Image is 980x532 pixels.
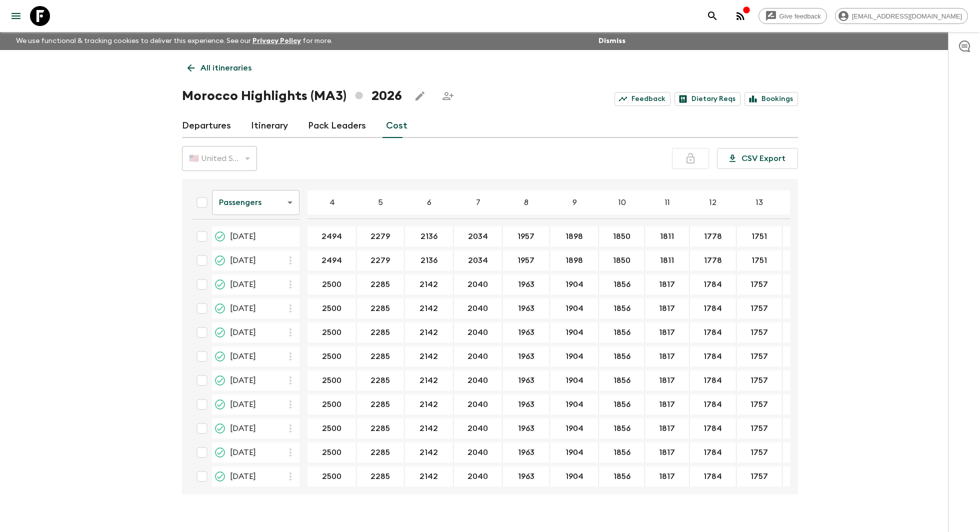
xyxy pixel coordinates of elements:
p: All itineraries [200,62,251,74]
button: 1904 [553,322,595,342]
div: 06 Sep 2026; 5 [356,466,404,486]
button: 1778 [692,250,734,270]
div: 22 May 2026; 7 [453,370,502,390]
button: 1757 [738,274,780,294]
div: Select all [192,192,212,212]
div: 05 Apr 2026; 6 [404,298,453,318]
div: 19 Apr 2026; 10 [599,322,645,342]
button: 1963 [506,466,546,486]
div: 19 Apr 2026; 5 [356,322,404,342]
button: 1757 [738,322,780,342]
div: 22 May 2026; 14 [782,370,829,390]
div: 10 May 2026; 13 [736,346,782,366]
div: 14 Jun 2026; 7 [453,394,502,414]
svg: Guaranteed [214,254,226,266]
div: 19 Apr 2026; 12 [689,322,736,342]
div: 03 Jul 2026; 9 [550,418,599,438]
p: 12 [709,196,716,208]
div: 19 Apr 2026; 11 [645,322,689,342]
button: 1856 [601,298,642,318]
div: 15 Feb 2026; 7 [453,250,502,270]
div: 03 Jul 2026; 7 [453,418,502,438]
p: 7 [476,196,480,208]
button: 2285 [358,418,402,438]
div: 04 Jan 2026; 12 [689,226,736,246]
div: 03 Jul 2026; 13 [736,418,782,438]
p: 8 [524,196,528,208]
div: 15 Feb 2026; 5 [356,250,404,270]
button: 1957 [505,226,546,246]
button: 1784 [691,370,734,390]
div: 19 Apr 2026; 14 [782,322,829,342]
button: 1904 [553,442,595,462]
div: 05 Apr 2026; 14 [782,298,829,318]
span: Share this itinerary [438,86,458,106]
button: 1817 [647,298,687,318]
a: Pack Leaders [308,114,366,138]
div: 06 Sep 2026; 4 [307,466,356,486]
button: 2040 [455,274,500,294]
button: 2040 [455,466,500,486]
span: [DATE] [230,350,256,362]
button: 2142 [407,418,450,438]
div: 22 May 2026; 9 [550,370,599,390]
button: 2285 [358,442,402,462]
div: 14 Jun 2026; 11 [645,394,689,414]
div: 19 Apr 2026; 13 [736,322,782,342]
button: 1817 [647,466,687,486]
button: 2136 [408,250,449,270]
div: 22 May 2026; 11 [645,370,689,390]
div: 05 Apr 2026; 11 [645,298,689,318]
button: 1963 [506,370,546,390]
div: 04 Jan 2026; 5 [356,226,404,246]
span: [DATE] [230,398,256,410]
div: 05 Apr 2026; 7 [453,298,502,318]
svg: Guaranteed [214,326,226,338]
svg: Guaranteed [214,398,226,410]
div: 14 Jun 2026; 5 [356,394,404,414]
div: 29 Mar 2026; 8 [502,274,550,294]
div: 04 Jan 2026; 6 [404,226,453,246]
div: 15 Feb 2026; 10 [599,250,645,270]
button: 2500 [310,370,353,390]
div: 04 Jan 2026; 8 [502,226,550,246]
button: 1856 [601,418,642,438]
div: 04 Jan 2026; 10 [599,226,645,246]
div: 15 Feb 2026; 12 [689,250,736,270]
button: 2279 [358,226,402,246]
button: 1817 [647,442,687,462]
button: 1757 [738,394,780,414]
div: 14 Jun 2026; 9 [550,394,599,414]
button: 1733 [785,394,826,414]
div: 15 Feb 2026; 6 [404,250,453,270]
button: 1856 [601,442,642,462]
span: [DATE] [230,302,256,314]
button: 2142 [407,346,450,366]
button: 1898 [553,250,595,270]
button: 1778 [692,226,734,246]
div: 22 May 2026; 13 [736,370,782,390]
div: 22 May 2026; 6 [404,370,453,390]
div: 14 Jun 2026; 10 [599,394,645,414]
button: 2500 [310,394,353,414]
div: 19 Apr 2026; 7 [453,322,502,342]
svg: Guaranteed [214,422,226,434]
button: 2040 [455,394,500,414]
div: 04 Jan 2026; 7 [453,226,502,246]
div: 23 Aug 2026; 4 [307,442,356,462]
a: Cost [386,114,407,138]
button: 1757 [738,466,780,486]
button: 1963 [506,346,546,366]
button: 2500 [310,346,353,366]
div: 19 Apr 2026; 9 [550,322,599,342]
button: 1733 [785,298,826,318]
div: 15 Feb 2026; 8 [502,250,550,270]
div: Passengers [212,188,299,216]
div: 22 May 2026; 4 [307,370,356,390]
svg: Guaranteed [214,446,226,458]
button: 2285 [358,394,402,414]
div: 10 May 2026; 5 [356,346,404,366]
div: 🇺🇸 United States Dollar (USD) [182,144,257,172]
button: 1856 [601,346,642,366]
button: 1817 [647,370,687,390]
